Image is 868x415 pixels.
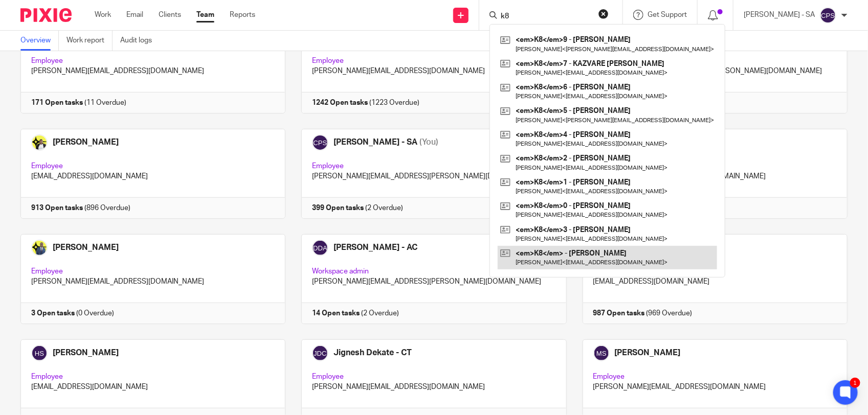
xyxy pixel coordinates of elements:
a: Overview [20,31,59,51]
img: Pixie [20,8,72,22]
p: [PERSON_NAME] - SA [744,10,815,20]
a: Audit logs [120,31,160,51]
a: Clients [159,10,181,20]
a: Work report [66,31,113,51]
a: Email [126,10,143,20]
img: svg%3E [820,7,836,24]
a: Work [95,10,111,20]
a: Reports [230,10,255,20]
a: Team [196,10,214,20]
div: 1 [850,378,860,388]
span: Get Support [648,11,687,18]
input: Search [500,12,592,21]
button: Clear [598,9,609,19]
